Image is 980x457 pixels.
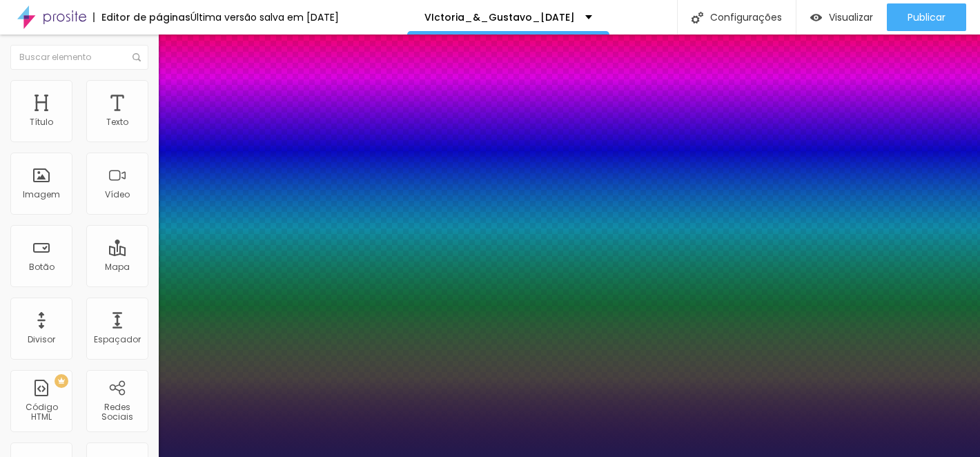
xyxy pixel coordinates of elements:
font: Publicar [908,10,945,24]
font: Texto [106,116,128,128]
font: Botão [29,261,55,273]
font: Imagem [23,188,60,200]
img: Ícone [133,53,141,61]
font: Mapa [105,261,130,273]
img: view-1.svg [810,12,822,23]
font: Divisor [28,333,55,345]
button: Publicar [887,3,966,31]
font: Visualizar [829,10,873,24]
font: Redes Sociais [101,401,133,422]
font: Código HTML [26,401,58,422]
input: Buscar elemento [10,45,148,70]
font: Vídeo [105,188,130,200]
font: Título [30,116,53,128]
font: Configurações [710,10,782,24]
button: Visualizar [796,3,887,31]
font: VIctoria_&_Gustavo_[DATE] [424,10,575,24]
img: Ícone [692,12,703,23]
font: Editor de páginas [101,10,190,24]
font: Última versão salva em [DATE] [190,10,339,24]
font: Espaçador [94,333,141,345]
